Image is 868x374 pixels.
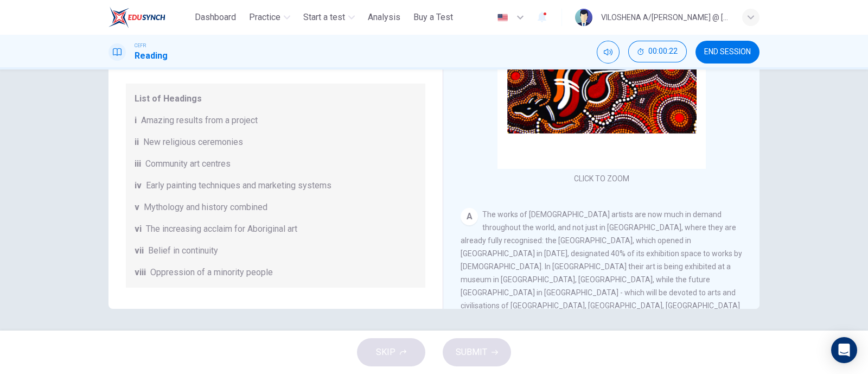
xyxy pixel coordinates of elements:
div: Open Intercom Messenger [831,337,857,363]
span: Mythology and history combined [144,201,267,214]
span: END SESSION [704,48,751,56]
a: ELTC logo [108,7,190,28]
span: Buy a Test [413,11,453,24]
h1: Reading [135,49,168,62]
div: A [461,208,478,225]
span: List of Headings [135,92,417,105]
span: Community art centres [145,157,231,170]
span: ii [135,136,139,149]
span: Dashboard [195,11,236,24]
span: iii [135,157,141,170]
span: viii [135,266,146,279]
span: Practice [249,11,280,24]
span: Start a test [303,11,345,24]
button: Buy a Test [409,8,457,27]
button: 00:00:22 [628,41,687,62]
span: The works of [DEMOGRAPHIC_DATA] artists are now much in demand throughout the world, and not just... [461,210,742,336]
span: Amazing results from a project [141,114,258,127]
span: v [135,201,139,214]
button: Dashboard [190,8,240,27]
button: Start a test [299,8,359,27]
span: Early painting techniques and marketing systems [146,179,331,192]
button: END SESSION [695,41,759,64]
span: vii [135,244,144,257]
span: vi [135,223,142,236]
span: 00:00:22 [648,47,678,56]
img: en [496,14,509,22]
span: CEFR [135,42,146,49]
span: Analysis [368,11,400,24]
span: New religious ceremonies [143,136,243,149]
span: Oppression of a minority people [150,266,273,279]
button: Analysis [363,8,405,27]
span: The increasing acclaim for Aboriginal art [146,223,297,236]
img: Profile picture [575,9,592,26]
div: Hide [628,41,687,64]
div: Mute [597,41,620,64]
button: Practice [245,8,295,27]
span: i [135,114,137,127]
span: Belief in continuity [148,244,218,257]
span: iv [135,179,142,192]
img: ELTC logo [108,7,165,28]
div: VILOSHENA A/[PERSON_NAME] @ [PERSON_NAME] [601,11,729,24]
